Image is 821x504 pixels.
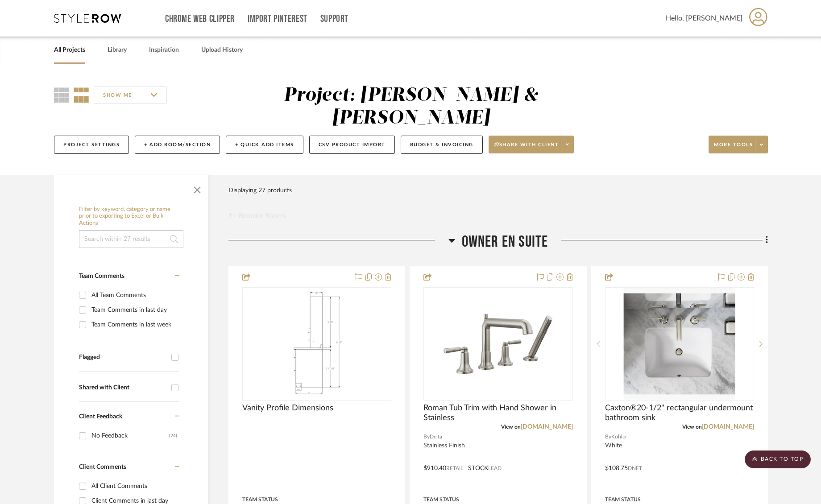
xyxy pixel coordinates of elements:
[745,450,811,468] scroll-to-top-button: BACK TO TOP
[79,413,122,420] span: Client Feedback
[284,86,539,128] div: Project: [PERSON_NAME] & [PERSON_NAME]
[714,141,753,155] span: More tools
[79,464,126,470] span: Client Comments
[54,44,85,56] a: All Projects
[169,429,177,443] div: (24)
[248,15,307,23] a: Import Pinterest
[91,288,177,302] div: All Team Comments
[243,288,391,400] div: 0
[423,433,430,441] span: By
[54,136,129,154] button: Project Settings
[611,433,627,441] span: Kohler
[702,424,754,430] a: [DOMAIN_NAME]
[91,429,169,443] div: No Feedback
[494,141,559,155] span: Share with client
[239,211,286,221] span: Reorder Rooms
[226,136,303,154] button: + Quick Add Items
[91,303,177,317] div: Team Comments in last day
[290,288,344,400] img: Vanity Profile Dimensions
[309,136,395,154] button: CSV Product Import
[91,479,177,493] div: All Client Comments
[165,15,235,23] a: Chrome Web Clipper
[108,44,127,56] a: Library
[79,230,183,248] input: Search within 27 results
[135,136,220,154] button: + Add Room/Section
[242,496,278,504] div: Team Status
[201,44,243,56] a: Upload History
[423,403,572,423] span: Roman Tub Trim with Hand Shower in Stainless
[709,136,768,153] button: More tools
[605,433,611,441] span: By
[423,496,459,504] div: Team Status
[401,136,483,154] button: Budget & Invoicing
[149,44,179,56] a: Inspiration
[424,288,572,400] div: 0
[624,288,735,400] img: Caxton®20-1/2" rectangular undermount bathroom sink
[666,13,742,24] span: Hello, [PERSON_NAME]
[605,496,641,504] div: Team Status
[79,354,167,361] div: Flagged
[682,424,702,430] span: View on
[489,136,574,153] button: Share with client
[228,211,286,221] button: Reorder Rooms
[501,424,521,430] span: View on
[442,288,554,400] img: Roman Tub Trim with Hand Shower in Stainless
[228,182,292,199] div: Displaying 27 products
[605,288,754,400] div: 0
[521,424,573,430] a: [DOMAIN_NAME]
[79,206,183,227] h6: Filter by keyword, category or name prior to exporting to Excel or Bulk Actions
[188,179,206,197] button: Close
[79,384,167,392] div: Shared with Client
[462,232,548,252] span: Owner En Suite
[430,433,442,441] span: Delta
[605,403,754,423] span: Caxton®20-1/2" rectangular undermount bathroom sink
[79,273,124,279] span: Team Comments
[242,403,333,413] span: Vanity Profile Dimensions
[320,15,348,23] a: Support
[91,318,177,332] div: Team Comments in last week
